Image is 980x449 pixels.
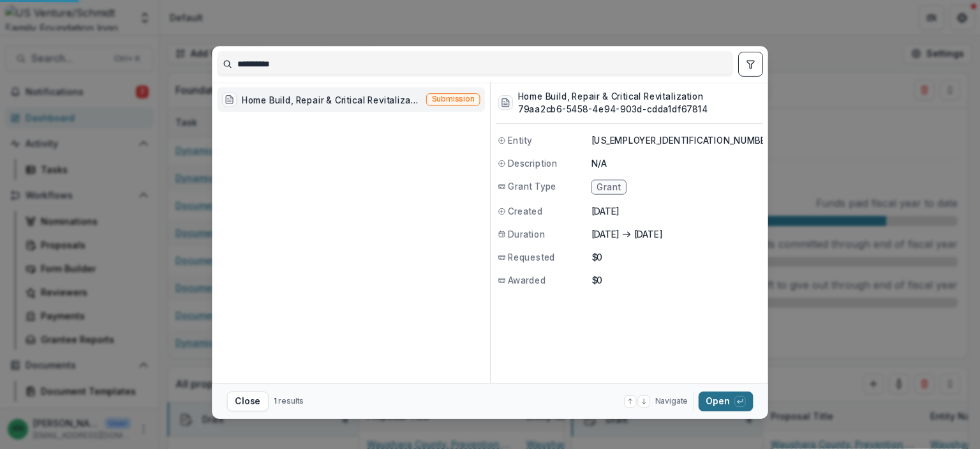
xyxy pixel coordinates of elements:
p: [US_EMPLOYER_IDENTIFICATION_NUMBER] [591,133,775,146]
p: [DATE] [591,204,761,217]
div: Home Build, Repair & Critical Revitalization [242,93,421,106]
span: Grant [597,182,621,192]
p: [DATE] [634,227,662,240]
p: $0 [591,273,761,286]
p: N/A [591,156,761,169]
span: Duration [508,227,545,240]
span: Created [508,204,542,217]
h3: Home Build, Repair & Critical Revitalization [518,89,708,102]
span: Submission [432,95,475,103]
p: $0 [591,250,761,263]
button: toggle filters [738,52,763,77]
span: Requested [508,250,555,263]
span: results [278,397,304,406]
p: [DATE] [591,227,620,240]
span: Navigate [655,396,688,407]
button: Close [227,392,269,411]
span: Entity [508,133,532,146]
span: Grant Type [508,179,556,192]
h3: 79aa2cb6-5458-4e94-903d-cdda1df67814 [518,103,708,116]
button: Open [699,392,754,411]
span: Description [508,156,558,169]
span: Awarded [508,273,546,286]
span: 1 [274,397,277,406]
